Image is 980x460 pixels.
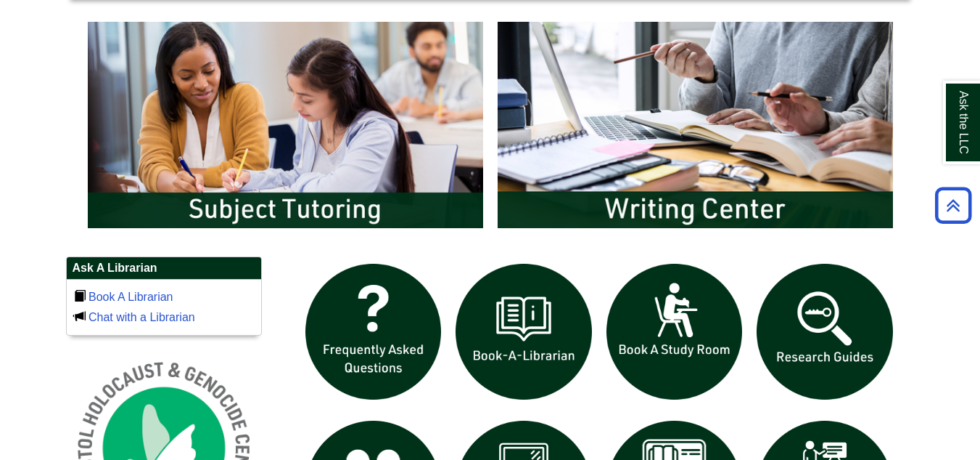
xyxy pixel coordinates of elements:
[490,15,900,235] img: Writing Center Information
[88,311,195,323] a: Chat with a Librarian
[88,291,173,303] a: Book A Librarian
[81,15,490,235] img: Subject Tutoring Information
[599,257,750,408] img: book a study room icon links to book a study room web page
[749,257,900,408] img: Research Guides icon links to research guides web page
[67,257,261,280] h2: Ask A Librarian
[298,257,449,408] img: frequently asked questions
[81,15,900,242] div: slideshow
[930,195,976,215] a: Back to Top
[448,257,599,408] img: Book a Librarian icon links to book a librarian web page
